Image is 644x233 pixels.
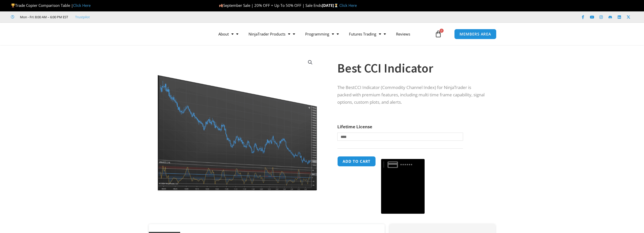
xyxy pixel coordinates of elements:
a: About [213,28,243,40]
a: Reviews [391,28,415,40]
img: ⏳ [334,4,338,7]
span: CCI Indicator ( [355,84,382,90]
a: View full-screen image gallery [306,58,315,67]
strong: [DATE] [322,3,339,8]
span: The Best [337,84,355,90]
nav: Menu [213,28,433,40]
text: •••••• [400,162,413,167]
a: Trustpilot [75,14,90,20]
span: for NinjaTrader is packed with premium features, including multi time frame capability, signal op... [337,84,485,105]
span: Mon - Fri: 8:00 AM – 6:00 PM EST [19,14,68,20]
a: Futures Trading [344,28,391,40]
a: NinjaTrader Products [243,28,300,40]
a: 0 [427,27,449,41]
iframe: Secure payment input frame [380,155,426,156]
a: Click Here [339,3,357,8]
span: 0 [440,29,444,33]
span: MEMBERS AREA [460,32,491,36]
img: 🍂 [219,4,223,7]
a: MEMBERS AREA [454,29,496,39]
a: Programming [300,28,344,40]
button: Buy with GPay [381,159,425,214]
label: Lifetime License [337,124,372,130]
span: Commodity Channel Index) [382,84,436,90]
a: Click Here [73,3,91,8]
img: LogoAI | Affordable Indicators – NinjaTrader [141,25,195,43]
span: September Sale | 20% OFF + Up To 50% OFF | Sale Ends [219,3,322,8]
button: Add to cart [337,156,376,167]
img: 🏆 [11,4,15,7]
span: Trade Copier Comparison Table | [11,3,91,8]
h1: Best CCI Indicator [337,59,485,77]
img: Best CCI [156,54,319,191]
